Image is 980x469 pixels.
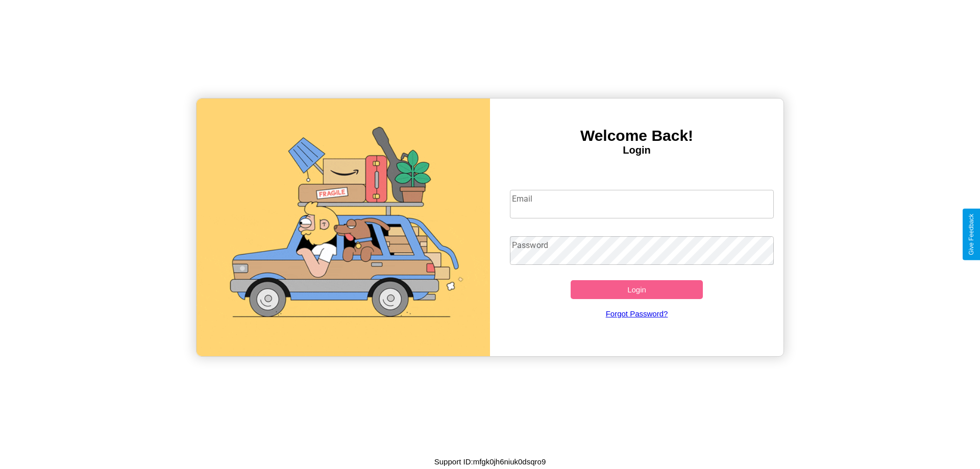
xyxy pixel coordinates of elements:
[197,98,490,356] img: gif
[571,280,703,299] button: Login
[968,214,975,255] div: Give Feedback
[490,127,783,144] h3: Welcome Back!
[490,144,783,156] h4: Login
[434,455,546,468] p: Support ID: mfgk0jh6niuk0dsqro9
[505,299,769,328] a: Forgot Password?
